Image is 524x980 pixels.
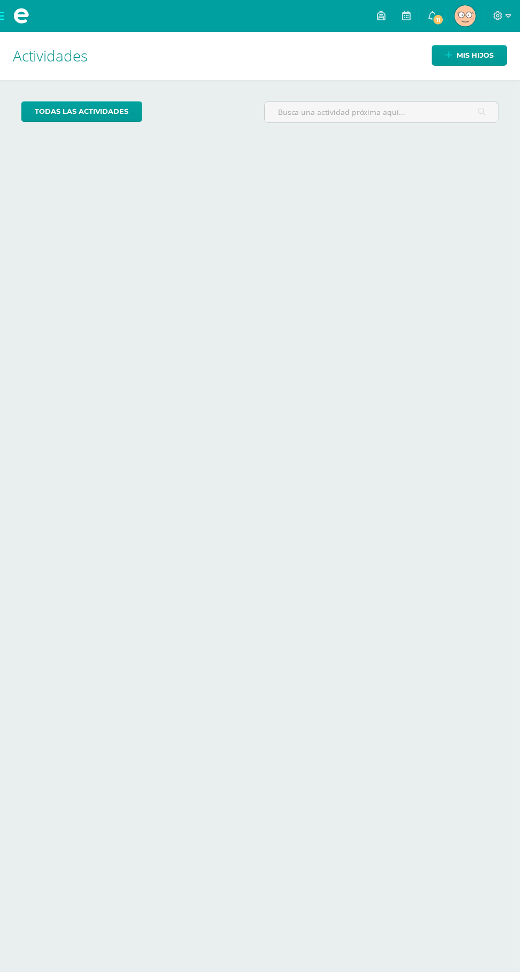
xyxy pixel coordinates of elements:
[13,32,511,81] h1: Actividades
[435,45,511,66] a: Mis hijos
[458,5,480,27] img: 235fb73ec5bd49407dc30fbfcee339dc.png
[21,102,143,123] a: todas las Actividades
[460,46,497,66] span: Mis hijos
[436,14,448,26] span: 11
[267,103,502,123] input: Busca una actividad próxima aquí...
